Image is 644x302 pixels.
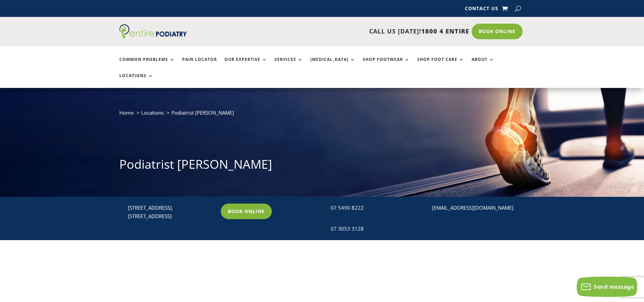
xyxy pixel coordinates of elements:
[275,57,303,72] a: Services
[472,57,494,72] a: About
[432,204,514,211] a: [EMAIL_ADDRESS][DOMAIN_NAME]
[224,57,267,72] a: Our Expertise
[141,109,164,116] a: Locations
[128,204,215,221] p: [STREET_ADDRESS], [STREET_ADDRESS]
[465,6,498,14] a: Contact Us
[363,57,410,72] a: Shop Footwear
[119,24,187,39] img: logo (1)
[594,283,634,291] span: Send message
[472,24,523,39] a: Book Online
[310,57,355,72] a: [MEDICAL_DATA]
[331,204,418,212] div: 07 5490 8222
[417,57,464,72] a: Shop Foot Care
[577,277,637,297] button: Send message
[421,27,469,35] span: 1800 4 ENTIRE
[213,27,469,36] p: CALL US [DATE]!
[119,108,525,122] nav: breadcrumb
[119,57,175,72] a: Common Problems
[119,109,134,116] a: Home
[331,225,418,233] div: 07 3053 3128
[119,73,153,88] a: Locations
[182,57,217,72] a: Pain Locator
[119,33,187,40] a: Entire Podiatry
[171,109,234,116] span: Podiatrist [PERSON_NAME]
[221,204,272,219] a: Book Online
[119,156,525,176] h1: Podiatrist [PERSON_NAME]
